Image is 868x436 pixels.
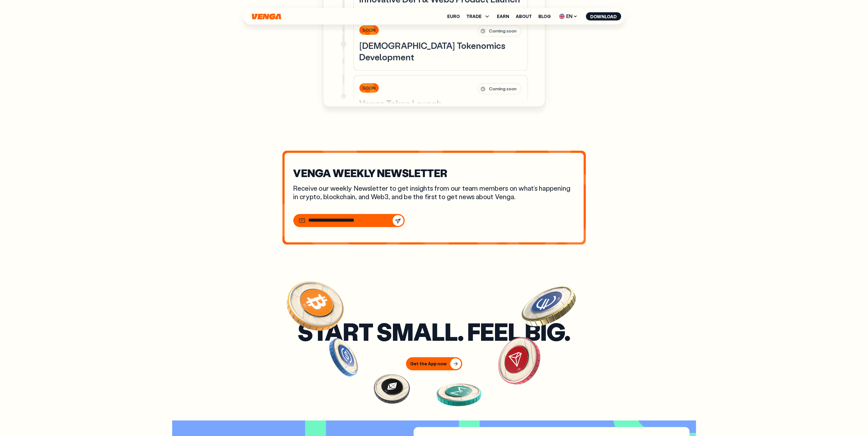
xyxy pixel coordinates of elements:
img: TRX [485,327,553,394]
a: Euro [448,14,460,19]
span: EN [557,12,580,21]
a: About [516,14,532,19]
img: MKR [430,366,488,419]
img: EURO [514,272,583,342]
a: Earn [497,14,509,19]
img: USDC [320,333,368,382]
button: Get the App now [406,357,462,370]
a: Blog [539,14,551,19]
button: Subscribe [393,215,404,226]
span: TRADE [467,14,482,19]
img: ETH [366,363,417,414]
div: Coming soon [477,25,522,37]
img: BTC [275,274,356,346]
img: flag-uk [559,14,565,19]
h2: VENGA WEEKLY NEWSLETTER [293,168,575,177]
button: Download [586,12,621,20]
div: SOON [359,83,379,93]
svg: Home [251,13,282,20]
div: Get the App now [410,361,447,366]
h3: [DEMOGRAPHIC_DATA] Tokenomics Development [359,40,522,62]
div: SOON [359,25,379,35]
h3: Start small. Feel big. [298,321,570,342]
span: TRADE [467,13,491,20]
div: Coming soon [477,83,522,95]
p: Receive our weekly Newsletter to get insights from our team members on what’s happening in crypto... [293,184,575,201]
